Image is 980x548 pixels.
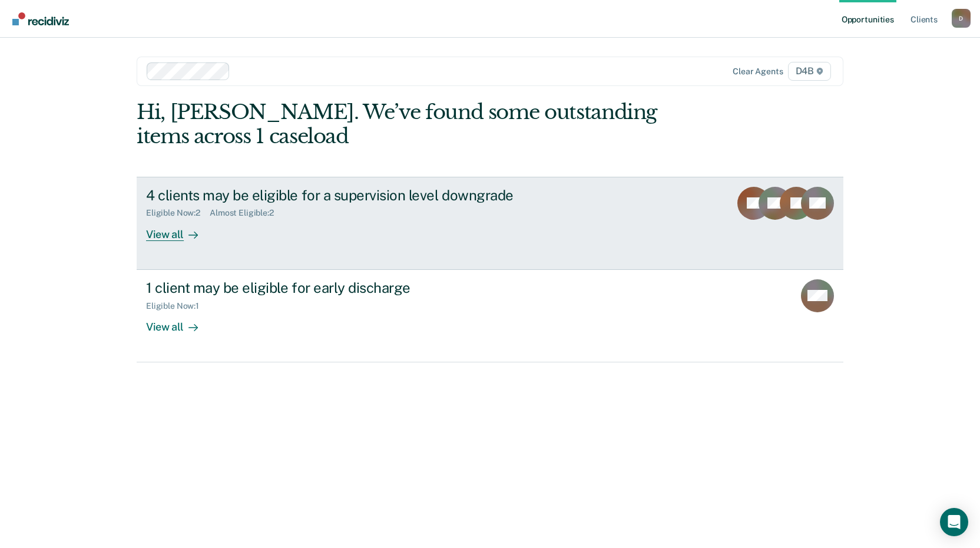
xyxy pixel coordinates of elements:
[12,12,69,25] img: Recidiviz
[137,177,843,270] a: 4 clients may be eligible for a supervision level downgradeEligible Now:2Almost Eligible:2View all
[146,208,210,218] div: Eligible Now : 2
[146,279,559,296] div: 1 client may be eligible for early discharge
[210,208,283,218] div: Almost Eligible : 2
[146,218,212,241] div: View all
[940,508,968,536] div: Open Intercom Messenger
[146,187,559,204] div: 4 clients may be eligible for a supervision level downgrade
[733,67,783,77] div: Clear agents
[137,270,843,362] a: 1 client may be eligible for early dischargeEligible Now:1View all
[952,9,971,28] button: Profile dropdown button
[788,62,831,81] span: D4B
[137,100,702,148] div: Hi, [PERSON_NAME]. We’ve found some outstanding items across 1 caseload
[952,9,971,28] div: D
[146,311,212,334] div: View all
[146,301,208,311] div: Eligible Now : 1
